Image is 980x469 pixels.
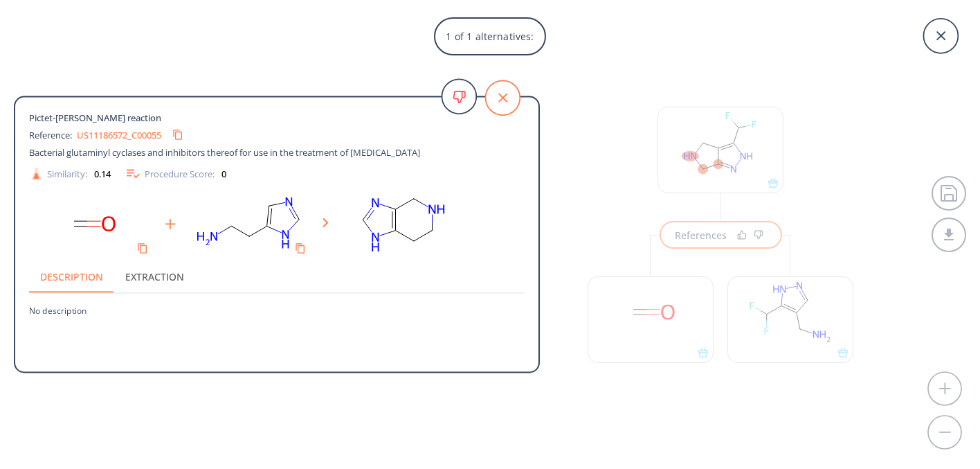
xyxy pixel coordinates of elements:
[94,169,111,178] div: 0.14
[29,260,114,293] button: Description
[77,130,161,139] a: US11186572_C00055
[221,169,226,178] div: 0
[29,166,111,181] div: Similarity:
[29,128,77,141] span: Reference:
[187,189,311,260] svg: NCCc1cnc[nH]1
[29,189,154,260] svg: C=O
[114,260,195,293] button: Extraction
[29,112,166,124] span: Pictet-[PERSON_NAME] reaction
[167,124,189,146] button: Copy to clipboard
[340,189,464,260] svg: c1nc2c([nH]1)CCNC2
[29,146,420,159] span: Bacterial glutaminyl cyclases and inhibitors thereof for use in the treatment of [MEDICAL_DATA]
[131,238,154,260] button: Copy to clipboard
[125,166,226,182] div: Procedure Score:
[29,294,525,317] p: No description
[29,260,525,293] div: procedure tabs
[289,238,311,260] button: Copy to clipboard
